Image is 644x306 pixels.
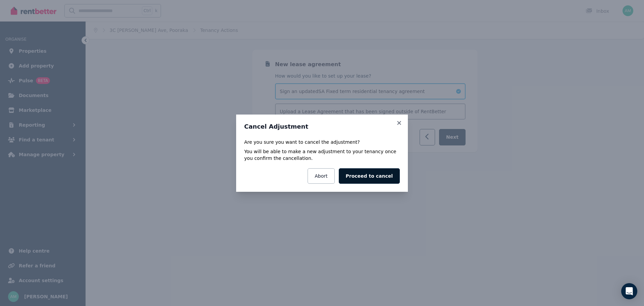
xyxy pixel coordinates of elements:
[621,283,637,299] div: Open Intercom Messenger
[308,168,334,184] button: Abort
[339,168,400,184] button: Proceed to cancel
[244,148,400,162] p: You will be able to make a new adjustment to your tenancy once you confirm the cancellation.
[244,139,400,145] p: Are you sure you want to cancel the adjustment?
[244,123,400,131] h3: Cancel Adjustment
